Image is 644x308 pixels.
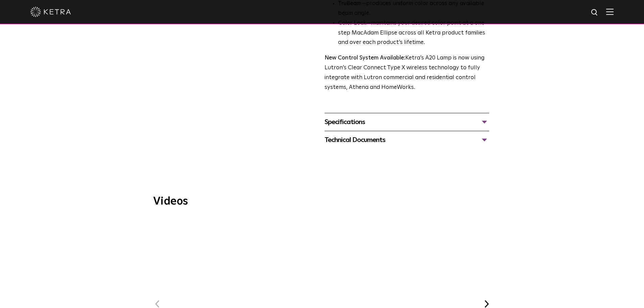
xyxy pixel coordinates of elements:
h3: Videos [153,196,491,207]
strong: New Control System Available: [325,55,405,61]
strong: Color Lock [338,20,366,26]
div: Specifications [325,117,489,127]
img: search icon [591,8,599,17]
img: ketra-logo-2019-white [30,7,71,17]
div: Technical Documents [325,135,489,145]
li: —maintains your desired color point at a one step MacAdam Ellipse across all Ketra product famili... [338,19,489,48]
img: Hamburger%20Nav.svg [606,8,614,15]
p: Ketra’s A20 Lamp is now using Lutron’s Clear Connect Type X wireless technology to fully integrat... [325,53,489,93]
